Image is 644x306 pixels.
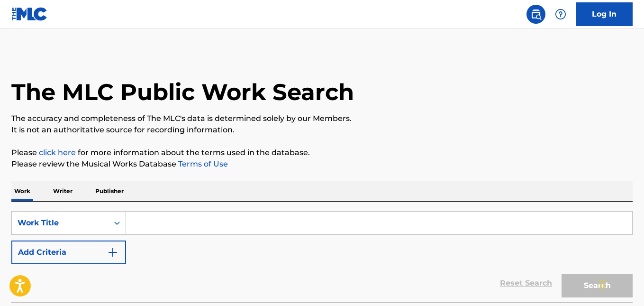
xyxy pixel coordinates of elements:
[107,247,118,258] img: 9d2ae6d4665cec9f34b9.svg
[555,9,566,20] img: help
[576,2,633,26] a: Log In
[11,113,633,124] p: The accuracy and completeness of The MLC's data is determined solely by our Members.
[597,260,644,306] iframe: Chat Widget
[39,148,76,157] a: click here
[530,9,542,20] img: search
[551,5,570,24] div: Help
[50,181,75,201] p: Writer
[597,260,644,306] div: Widget de chat
[11,124,633,136] p: It is not an authoritative source for recording information.
[599,270,605,298] div: Arrastrar
[526,5,545,24] a: Public Search
[11,78,354,106] h1: The MLC Public Work Search
[18,217,103,229] div: Work Title
[11,211,633,302] form: Search Form
[11,158,633,170] p: Please review the Musical Works Database
[11,241,126,264] button: Add Criteria
[11,147,633,158] p: Please for more information about the terms used in the database.
[176,159,228,168] a: Terms of Use
[11,7,48,21] img: MLC Logo
[11,181,33,201] p: Work
[92,181,127,201] p: Publisher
